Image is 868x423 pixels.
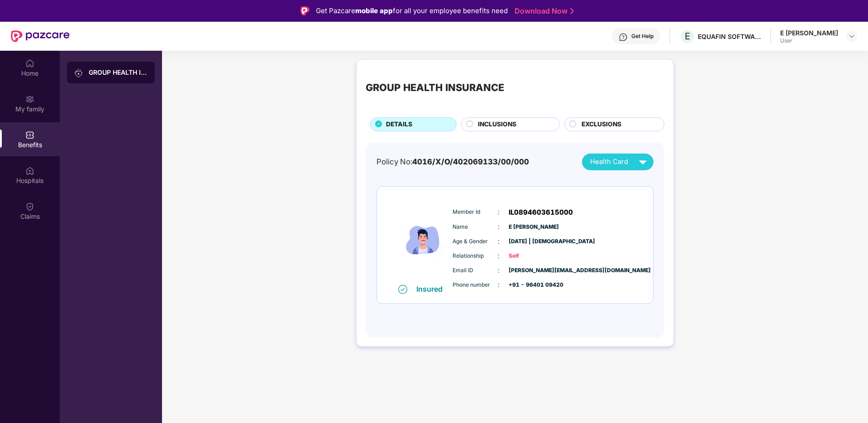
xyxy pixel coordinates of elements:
[631,33,653,40] div: Get Help
[498,280,500,290] span: :
[498,222,500,232] span: :
[25,130,34,139] img: svg+xml;base64,PHN2ZyBpZD0iQmVuZWZpdHMiIHhtbG5zPSJodHRwOi8vd3d3LnczLm9yZy8yMDAwL3N2ZyIgd2lkdGg9Ij...
[453,208,498,216] span: Member Id
[685,31,690,42] span: E
[582,154,653,170] button: Health Card
[498,265,500,275] span: :
[509,266,554,275] span: [PERSON_NAME][EMAIL_ADDRESS][DOMAIN_NAME]
[509,237,554,246] span: [DATE] | [DEMOGRAPHIC_DATA]
[453,252,498,260] span: Relationship
[590,157,628,167] span: Health Card
[25,166,34,175] img: svg+xml;base64,PHN2ZyBpZD0iSG9zcGl0YWxzIiB4bWxucz0iaHR0cDovL3d3dy53My5vcmcvMjAwMC9zdmciIHdpZHRoPS...
[377,156,529,168] div: Policy No:
[498,236,500,246] span: :
[478,120,516,130] span: INCLUSIONS
[635,154,651,170] img: svg+xml;base64,PHN2ZyB4bWxucz0iaHR0cDovL3d3dy53My5vcmcvMjAwMC9zdmciIHZpZXdCb3g9IjAgMCAyNCAyNCIgd2...
[453,223,498,231] span: Name
[396,196,450,284] img: icon
[74,68,83,77] img: svg+xml;base64,PHN2ZyB3aWR0aD0iMjAiIGhlaWdodD0iMjAiIHZpZXdCb3g9IjAgMCAyMCAyMCIgZmlsbD0ibm9uZSIgeG...
[619,33,628,42] img: svg+xml;base64,PHN2ZyBpZD0iSGVscC0zMngzMiIgeG1sbnM9Imh0dHA6Ly93d3cudzMub3JnLzIwMDAvc3ZnIiB3aWR0aD...
[453,281,498,289] span: Phone number
[509,223,554,231] span: E [PERSON_NAME]
[11,30,70,42] img: New Pazcare Logo
[509,252,554,260] span: Self
[316,5,508,16] div: Get Pazcare for all your employee benefits need
[780,29,838,37] div: E [PERSON_NAME]
[25,95,34,104] img: svg+xml;base64,PHN2ZyB3aWR0aD0iMjAiIGhlaWdodD0iMjAiIHZpZXdCb3g9IjAgMCAyMCAyMCIgZmlsbD0ibm9uZSIgeG...
[582,120,621,130] span: EXCLUSIONS
[848,33,855,40] img: svg+xml;base64,PHN2ZyBpZD0iRHJvcGRvd24tMzJ4MzIiIHhtbG5zPSJodHRwOi8vd3d3LnczLm9yZy8yMDAwL3N2ZyIgd2...
[89,68,148,77] div: GROUP HEALTH INSURANCE
[366,80,504,95] div: GROUP HEALTH INSURANCE
[509,207,573,218] span: IL0894603615000
[570,6,574,16] img: Stroke
[498,251,500,261] span: :
[25,202,34,211] img: svg+xml;base64,PHN2ZyBpZD0iQ2xhaW0iIHhtbG5zPSJodHRwOi8vd3d3LnczLm9yZy8yMDAwL3N2ZyIgd2lkdGg9IjIwIi...
[498,207,500,217] span: :
[453,237,498,246] span: Age & Gender
[780,37,838,44] div: User
[355,6,393,15] strong: mobile app
[412,157,529,166] span: 4016/X/O/402069133/00/000
[453,266,498,275] span: Email ID
[509,281,554,289] span: +91 - 96401 09420
[398,285,407,294] img: svg+xml;base64,PHN2ZyB4bWxucz0iaHR0cDovL3d3dy53My5vcmcvMjAwMC9zdmciIHdpZHRoPSIxNiIgaGVpZ2h0PSIxNi...
[515,6,571,16] a: Download Now
[25,59,34,68] img: svg+xml;base64,PHN2ZyBpZD0iSG9tZSIgeG1sbnM9Imh0dHA6Ly93d3cudzMub3JnLzIwMDAvc3ZnIiB3aWR0aD0iMjAiIG...
[300,6,310,15] img: Logo
[386,120,412,130] span: DETAILS
[698,32,761,41] div: EQUAFIN SOFTWARE TECHNOLOGIES PRIVATE LIMITED
[416,284,448,293] div: Insured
